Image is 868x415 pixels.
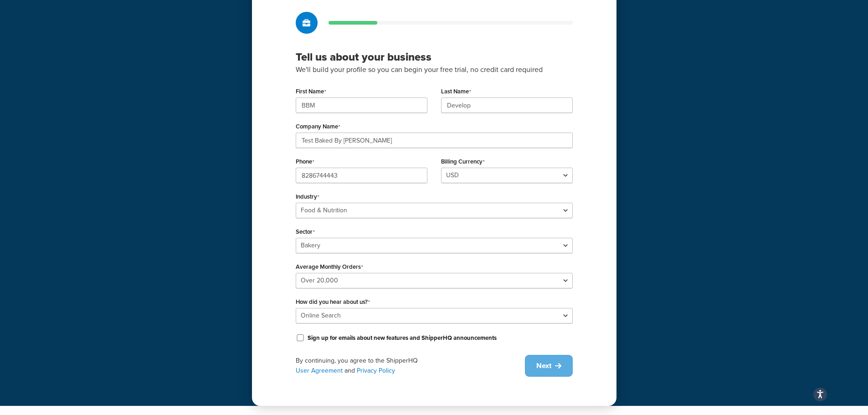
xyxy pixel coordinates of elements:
h3: Tell us about your business [296,50,573,64]
div: By continuing, you agree to the ShipperHQ and [296,356,525,376]
label: Billing Currency [441,158,485,165]
label: How did you hear about us? [296,298,370,306]
a: User Agreement [296,366,343,375]
p: We'll build your profile so you can begin your free trial, no credit card required [296,64,573,76]
label: Last Name [441,88,471,95]
label: Sign up for emails about new features and ShipperHQ announcements [308,334,497,342]
label: First Name [296,88,326,95]
label: Average Monthly Orders [296,263,363,271]
label: Sector [296,228,315,236]
label: Industry [296,193,319,200]
a: Privacy Policy [357,366,395,375]
label: Company Name [296,123,340,130]
label: Phone [296,158,314,165]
